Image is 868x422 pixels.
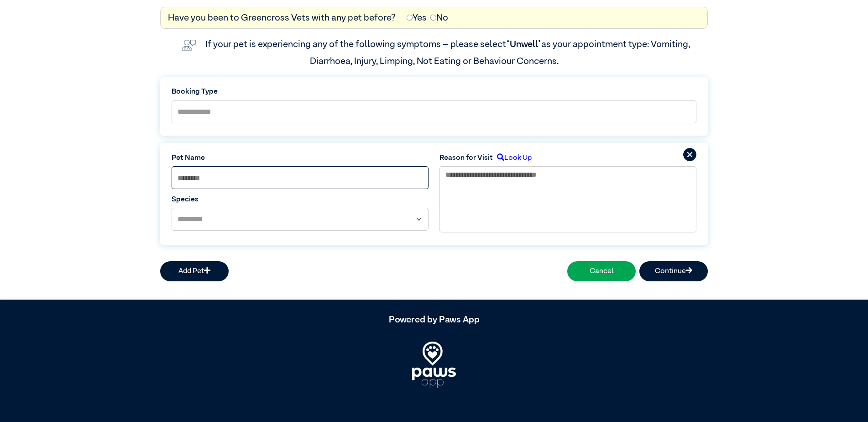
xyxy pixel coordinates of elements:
span: “Unwell” [506,40,541,49]
label: If your pet is experiencing any of the following symptoms – please select as your appointment typ... [205,40,692,65]
label: Species [172,194,429,205]
label: Look Up [493,153,532,164]
input: Yes [407,15,413,21]
label: Booking Type [172,86,696,97]
img: vet [178,36,200,54]
label: Pet Name [172,153,429,164]
input: No [430,15,436,21]
label: Have you been to Greencross Vets with any pet before? [168,11,396,25]
button: Cancel [567,261,636,281]
button: Continue [639,261,708,281]
h5: Powered by Paws App [160,314,708,325]
label: No [430,11,448,25]
label: Reason for Visit [439,153,493,164]
label: Yes [407,11,427,25]
button: Add Pet [160,261,229,281]
img: PawsApp [412,342,456,387]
